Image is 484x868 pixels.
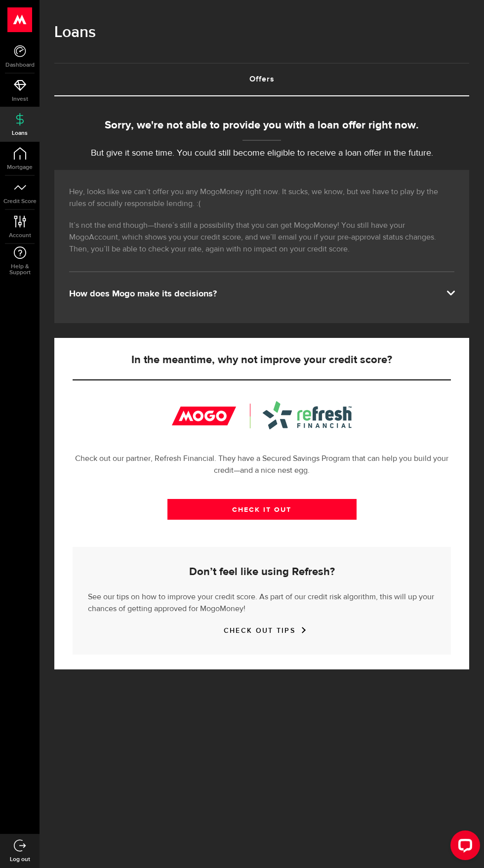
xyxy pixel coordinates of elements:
[69,186,454,210] p: Hey, looks like we can’t offer you any MogoMoney right now. It sucks, we know, but we have to pla...
[54,118,469,134] div: Sorry, we're not able to provide you with a loan offer right now.
[54,63,469,96] ul: Tabs Navigation
[73,453,451,477] p: Check out our partner, Refresh Financial. They have a Secured Savings Program that can help you b...
[54,20,469,45] h1: Loans
[224,626,300,635] a: CHECK OUT TIPS
[443,827,484,868] iframe: LiveChat chat widget
[167,499,357,520] a: CHECK IT OUT
[73,354,451,366] h5: In the meantime, why not improve your credit score?
[88,589,436,615] p: See our tips on how to improve your credit score. As part of our credit risk algorithm, this will...
[88,566,436,578] h5: Don’t feel like using Refresh?
[69,220,454,255] p: It’s not the end though—there’s still a possibility that you can get MogoMoney! You still have yo...
[69,288,454,300] div: How does Mogo make its decisions?
[54,147,469,160] p: But give it some time. You could still become eligible to receive a loan offer in the future.
[54,64,469,95] a: Offers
